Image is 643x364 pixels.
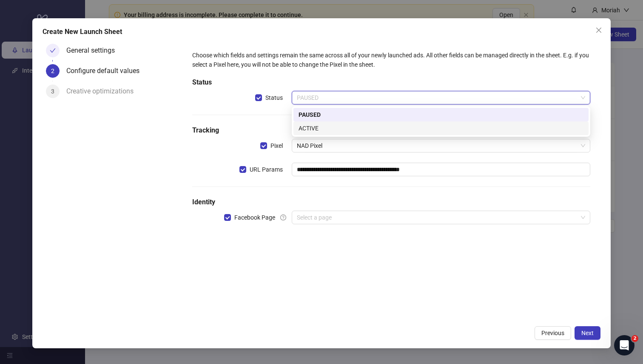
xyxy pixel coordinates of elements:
div: Choose which fields and settings remain the same across all of your newly launched ads. All other... [192,51,591,69]
span: check [50,48,56,54]
button: Previous [535,326,571,340]
div: PAUSED [299,110,583,119]
span: close [595,27,602,34]
span: 3 [51,88,54,95]
h5: Identity [192,197,591,207]
span: Next [581,330,594,336]
span: 2 [51,68,54,74]
button: Close [592,23,606,37]
div: Creative optimizations [66,85,140,98]
div: ACTIVE [293,121,589,135]
span: Facebook Page [231,213,279,222]
h5: Tracking [192,125,591,135]
span: Previous [541,330,564,336]
span: PAUSED [297,91,585,104]
h5: Status [192,77,591,87]
div: PAUSED [293,108,589,121]
button: Next [575,326,600,340]
span: question-circle [280,214,286,220]
span: NAD Pixel [297,139,585,152]
div: General settings [66,44,122,57]
span: URL Params [246,165,286,174]
span: Status [262,93,286,102]
iframe: Intercom live chat [614,335,634,356]
span: 2 [632,335,638,342]
div: ACTIVE [299,124,583,133]
span: Pixel [267,141,286,150]
div: Create New Launch Sheet [43,27,601,37]
div: Configure default values [66,64,146,78]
